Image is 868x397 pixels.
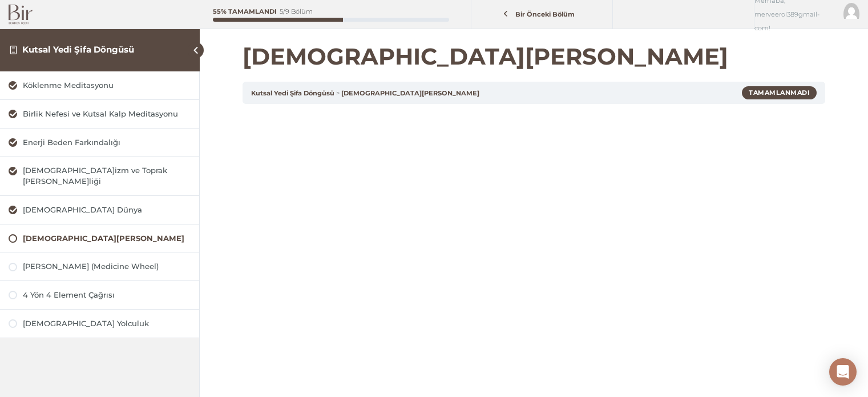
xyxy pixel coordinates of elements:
[341,89,479,97] a: [DEMOGRAPHIC_DATA][PERSON_NAME]
[280,9,313,15] div: 5/9 Bölüm
[9,5,33,25] img: Bir Logo
[23,204,191,215] div: [DEMOGRAPHIC_DATA] Dünya
[23,80,191,91] div: Köklenme Meditasyonu
[9,80,191,91] a: Köklenme Meditasyonu
[9,233,191,244] a: [DEMOGRAPHIC_DATA][PERSON_NAME]
[474,4,609,25] a: Bir Önceki Bölüm
[23,318,191,329] div: [DEMOGRAPHIC_DATA] Yolculuk
[9,318,191,329] a: [DEMOGRAPHIC_DATA] Yolculuk
[23,290,191,300] div: 4 Yön 4 Element Çağrısı
[23,261,191,272] div: [PERSON_NAME] (Medicine Wheel)
[213,9,277,15] div: 55% Tamamlandı
[9,204,191,215] a: [DEMOGRAPHIC_DATA] Dünya
[742,86,817,99] div: Tamamlanmadı
[9,137,191,148] a: Enerji Beden Farkındalığı
[9,261,191,272] a: [PERSON_NAME] (Medicine Wheel)
[9,109,191,119] a: Birlik Nefesi ve Kutsal Kalp Meditasyonu
[23,233,191,244] div: [DEMOGRAPHIC_DATA][PERSON_NAME]
[23,165,191,187] div: [DEMOGRAPHIC_DATA]izm ve Toprak [PERSON_NAME]liği
[9,165,191,187] a: [DEMOGRAPHIC_DATA]izm ve Toprak [PERSON_NAME]liği
[508,10,581,18] span: Bir Önceki Bölüm
[22,44,134,55] a: Kutsal Yedi Şifa Döngüsü
[23,109,191,119] div: Birlik Nefesi ve Kutsal Kalp Meditasyonu
[829,358,857,386] div: Open Intercom Messenger
[23,137,191,148] div: Enerji Beden Farkındalığı
[243,43,825,70] h1: [DEMOGRAPHIC_DATA][PERSON_NAME]
[9,290,191,300] a: 4 Yön 4 Element Çağrısı
[251,89,334,97] a: Kutsal Yedi Şifa Döngüsü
